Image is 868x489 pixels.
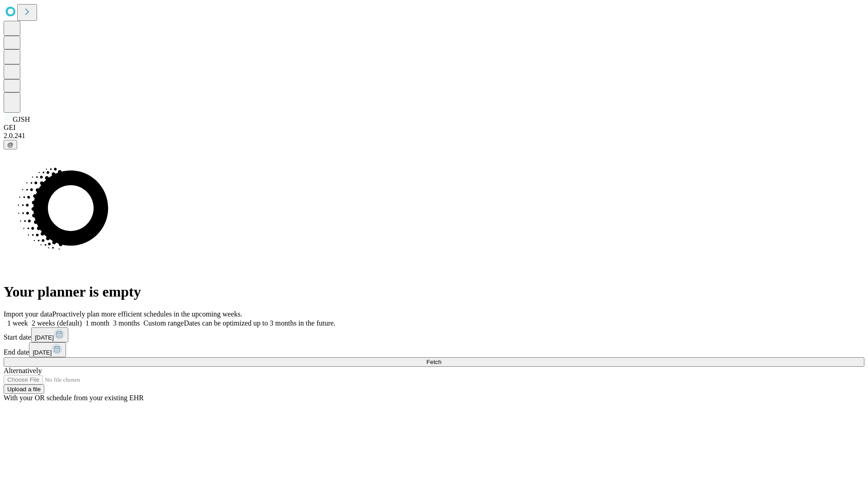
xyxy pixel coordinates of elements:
span: GJSH [13,115,30,123]
span: Custom range [143,319,184,327]
span: [DATE] [35,334,54,341]
span: Proactively plan more efficient schedules in the upcoming weeks. [52,310,242,318]
span: 1 week [7,319,28,327]
button: Upload a file [4,384,44,394]
span: @ [7,141,14,148]
span: 1 month [85,319,109,327]
div: Start date [4,327,864,342]
span: With your OR schedule from your existing EHR [4,394,144,402]
div: 2.0.241 [4,132,864,140]
button: [DATE] [31,327,68,342]
span: Import your data [4,310,52,318]
span: Dates can be optimized up to 3 months in the future. [184,319,335,327]
div: GEI [4,124,864,132]
h1: Your planner is empty [4,283,864,300]
span: [DATE] [33,349,52,356]
div: End date [4,342,864,357]
button: [DATE] [29,342,66,357]
button: Fetch [4,357,864,367]
span: Alternatively [4,367,42,374]
span: Fetch [426,359,441,365]
span: 2 weeks (default) [32,319,82,327]
button: @ [4,140,17,149]
span: 3 months [113,319,140,327]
